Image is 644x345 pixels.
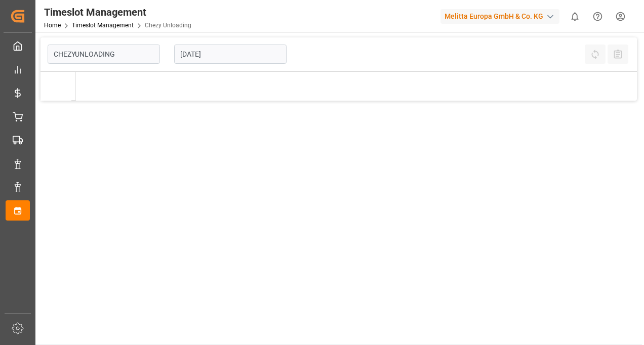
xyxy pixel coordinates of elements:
a: Home [44,22,61,29]
button: show 0 new notifications [563,5,586,28]
div: Timeslot Management [44,5,191,20]
input: DD-MM-YYYY [174,45,287,64]
div: Melitta Europa GmbH & Co. KG [440,9,559,24]
input: Type to search/select [48,45,160,64]
button: Melitta Europa GmbH & Co. KG [440,7,563,26]
a: Timeslot Management [72,22,134,29]
button: Help Center [586,5,609,28]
